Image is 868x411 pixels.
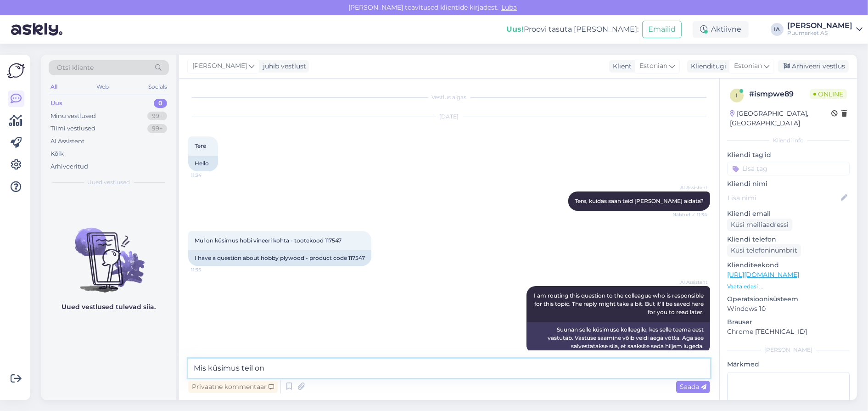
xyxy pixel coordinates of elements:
[749,89,810,100] div: # ismpwe89
[727,304,850,314] p: Windows 10
[50,99,62,108] div: Uus
[49,81,59,93] div: All
[672,211,707,218] span: Nähtud ✓ 11:34
[50,124,95,133] div: Tiimi vestlused
[727,235,850,244] p: Kliendi telefon
[728,193,839,203] input: Lisa nimi
[534,292,705,315] span: I am routing this question to the colleague who is responsible for this topic. The reply might ta...
[734,61,762,71] span: Estonian
[88,178,130,186] span: Uued vestlused
[727,150,850,160] p: Kliendi tag'id
[727,360,850,369] p: Märkmed
[50,137,84,146] div: AI Assistent
[7,62,25,79] img: Askly Logo
[787,22,852,29] div: [PERSON_NAME]
[730,109,831,128] div: [GEOGRAPHIC_DATA], [GEOGRAPHIC_DATA]
[50,112,96,121] div: Minu vestlused
[727,179,850,189] p: Kliendi nimi
[259,62,306,71] div: juhib vestlust
[188,156,218,171] div: Hello
[50,162,88,171] div: Arhiveeritud
[673,184,707,191] span: AI Assistent
[188,250,371,266] div: I have a question about hobby plywood - product code 117547
[727,317,850,327] p: Brauser
[810,89,847,99] span: Online
[727,209,850,219] p: Kliendi email
[191,266,225,273] span: 11:35
[727,327,850,337] p: Chrome [TECHNICAL_ID]
[506,24,638,35] div: Proovi tasuta [PERSON_NAME]:
[727,282,850,291] p: Vaata edasi ...
[498,3,520,11] span: Luba
[727,346,850,354] div: [PERSON_NAME]
[727,260,850,270] p: Klienditeekond
[680,383,706,391] span: Saada
[188,93,710,101] div: Vestlus algas
[771,23,784,36] div: IA
[687,62,726,71] div: Klienditugi
[609,62,632,71] div: Klient
[727,219,792,231] div: Küsi meiliaadressi
[575,197,704,204] span: Tere, kuidas saan teid [PERSON_NAME] aidata?
[727,136,850,145] div: Kliendi info
[526,322,710,354] div: Suunan selle küsimuse kolleegile, kes selle teema eest vastutab. Vastuse saamine võib veidi aega ...
[727,244,801,257] div: Küsi telefoninumbrit
[147,124,167,133] div: 99+
[506,25,524,34] b: Uus!
[188,381,278,393] div: Privaatne kommentaar
[778,60,849,73] div: Arhiveeri vestlus
[188,359,710,378] textarea: Mis küsimus teil on
[188,113,710,121] div: [DATE]
[191,172,225,179] span: 11:34
[146,81,169,93] div: Socials
[727,270,799,279] a: [URL][DOMAIN_NAME]
[727,294,850,304] p: Operatsioonisüsteem
[50,149,64,158] div: Kõik
[62,302,156,312] p: Uued vestlused tulevad siia.
[57,63,94,73] span: Otsi kliente
[639,61,667,71] span: Estonian
[736,92,738,99] span: i
[147,112,167,121] div: 99+
[693,21,749,38] div: Aktiivne
[195,237,342,244] span: Mul on küsimus hobi vineeri kohta - tootekood 117547
[95,81,111,93] div: Web
[642,21,682,38] button: Emailid
[727,162,850,175] input: Lisa tag
[673,279,707,286] span: AI Assistent
[192,61,247,71] span: [PERSON_NAME]
[195,142,206,149] span: Tere
[154,99,167,108] div: 0
[41,211,176,294] img: No chats
[787,22,862,37] a: [PERSON_NAME]Puumarket AS
[787,29,852,37] div: Puumarket AS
